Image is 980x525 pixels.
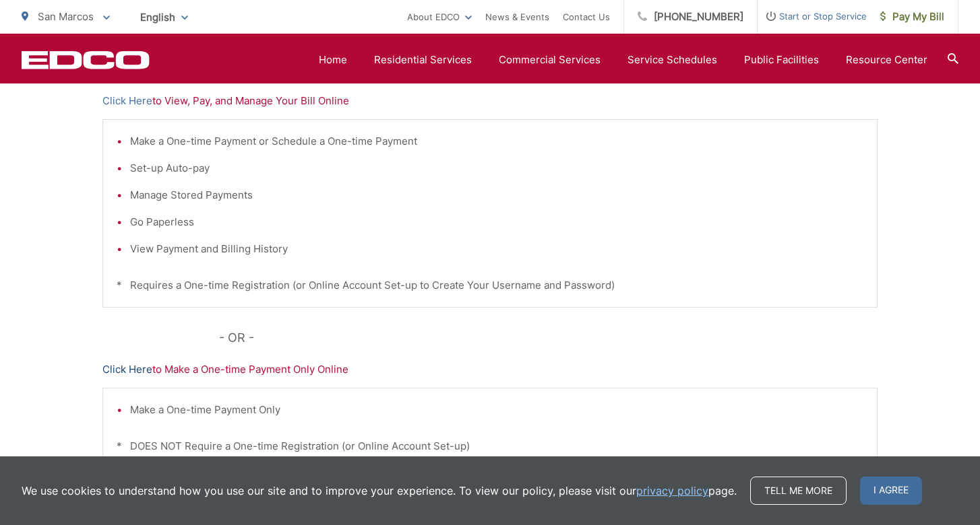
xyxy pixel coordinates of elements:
[219,328,878,348] p: - OR -
[636,483,708,499] a: privacy policy
[374,52,472,68] a: Residential Services
[130,133,863,149] li: Make a One-time Payment or Schedule a One-time Payment
[407,9,472,25] a: About EDCO
[563,9,610,25] a: Contact Us
[880,9,944,25] span: Pay My Bill
[38,10,94,23] span: San Marcos
[485,9,549,25] a: News & Events
[102,93,152,109] a: Click Here
[319,52,347,68] a: Home
[499,52,601,68] a: Commercial Services
[130,214,863,230] li: Go Paperless
[22,50,150,69] a: EDCD logo. Return to the homepage.
[744,52,819,68] a: Public Facilities
[846,52,927,68] a: Resource Center
[102,361,152,378] a: Click Here
[22,483,737,499] p: We use cookies to understand how you use our site and to improve your experience. To view our pol...
[130,5,198,29] span: English
[117,277,863,293] p: * Requires a One-time Registration (or Online Account Set-up to Create Your Username and Password)
[130,187,863,203] li: Manage Stored Payments
[130,160,863,176] li: Set-up Auto-pay
[130,402,863,418] li: Make a One-time Payment Only
[102,93,878,109] p: to View, Pay, and Manage Your Bill Online
[130,241,863,257] li: View Payment and Billing History
[627,52,717,68] a: Service Schedules
[102,361,878,378] p: to Make a One-time Payment Only Online
[117,438,863,454] p: * DOES NOT Require a One-time Registration (or Online Account Set-up)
